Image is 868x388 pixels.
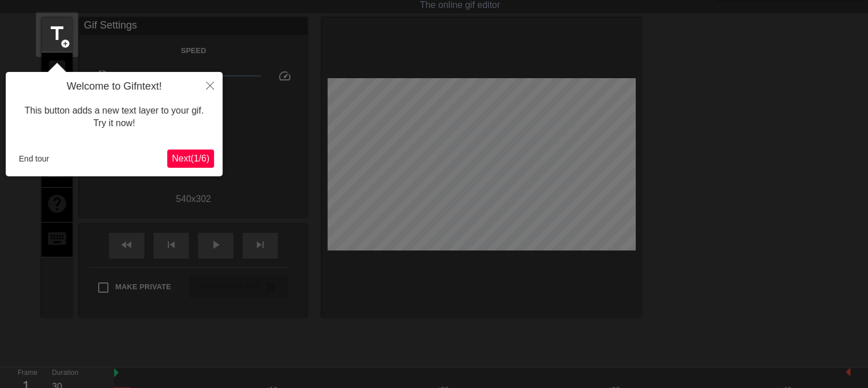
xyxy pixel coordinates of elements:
button: End tour [14,150,54,167]
button: Close [197,72,223,98]
span: Next ( 1 / 6 ) [172,153,209,163]
div: This button adds a new text layer to your gif. Try it now! [14,93,214,142]
button: Next [167,149,214,168]
h4: Welcome to Gifntext! [14,80,214,93]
